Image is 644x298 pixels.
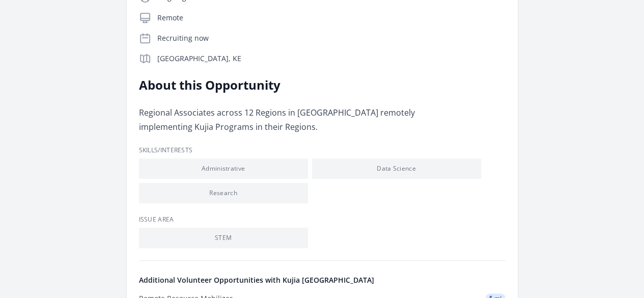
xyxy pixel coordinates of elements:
h4: Additional Volunteer Opportunities with Kujia [GEOGRAPHIC_DATA] [139,275,506,285]
li: STEM [139,228,308,248]
h3: Issue area [139,215,506,224]
p: [GEOGRAPHIC_DATA], KE [157,53,506,64]
p: Recruiting now [157,33,506,43]
h2: About this Opportunity [139,77,437,93]
p: Regional Associates across 12 Regions in [GEOGRAPHIC_DATA] remotely implementing Kujia Programs i... [139,105,437,134]
li: Research [139,183,308,203]
h3: Skills/Interests [139,146,506,154]
p: Remote [157,13,506,23]
li: Data Science [312,158,481,179]
li: Administrative [139,158,308,179]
